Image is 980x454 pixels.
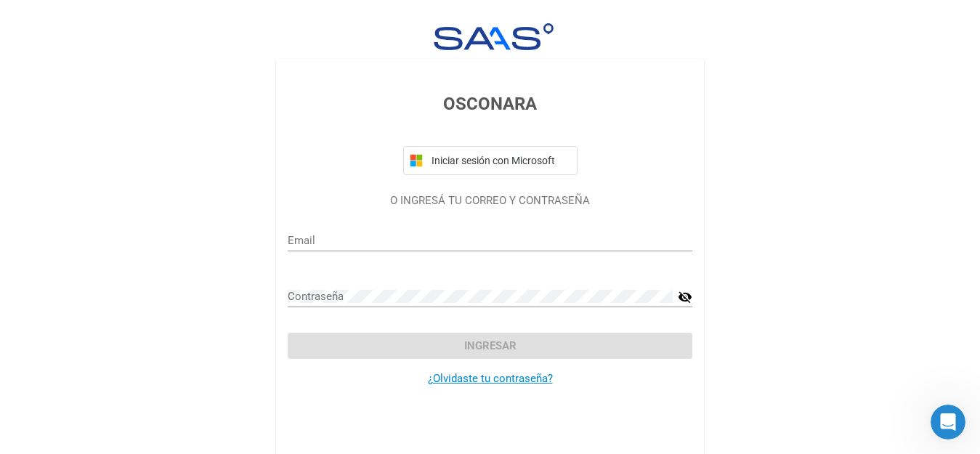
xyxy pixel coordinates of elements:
[403,146,578,175] button: Iniciar sesión con Microsoft
[288,192,692,209] p: O INGRESÁ TU CORREO Y CONTRASEÑA
[288,91,692,117] h3: OSCONARA
[931,405,965,439] iframe: Intercom live chat
[678,288,692,306] mat-icon: visibility_off
[464,339,517,352] span: Ingresar
[429,155,571,166] span: Iniciar sesión con Microsoft
[288,333,692,359] button: Ingresar
[428,372,553,385] a: ¿Olvidaste tu contraseña?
